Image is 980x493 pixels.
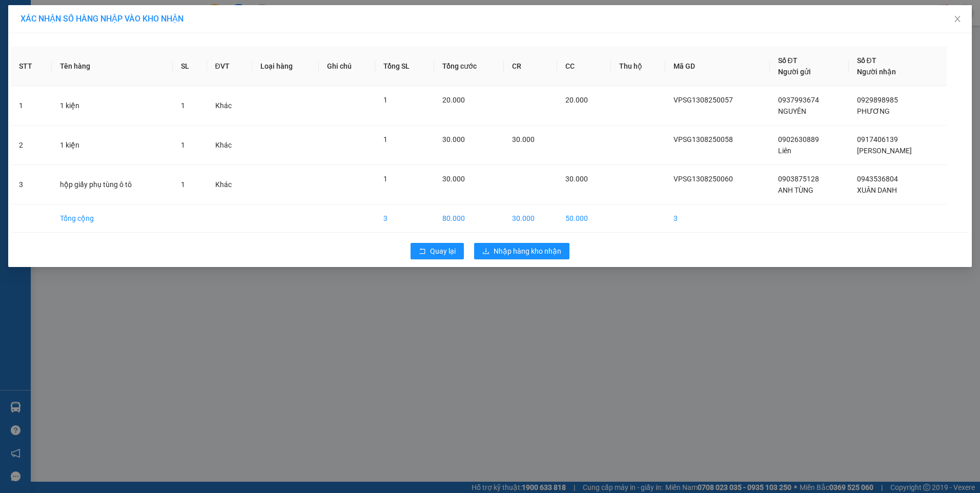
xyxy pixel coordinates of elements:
[857,147,912,155] span: [PERSON_NAME]
[252,47,319,86] th: Loại hàng
[11,126,52,165] td: 2
[442,96,465,104] span: 20.000
[857,68,896,76] span: Người nhận
[52,165,173,204] td: hộp giấy phụ tùng ô tô
[442,135,465,143] span: 30.000
[778,186,813,194] span: ANH TÙNG
[207,165,252,204] td: Khác
[953,15,962,23] span: close
[11,165,52,204] td: 3
[665,204,770,233] td: 3
[383,175,387,183] span: 1
[857,175,898,183] span: 0943536804
[504,47,558,86] th: CR
[857,107,890,115] span: PHƯƠNG
[611,47,665,86] th: Thu hộ
[857,96,898,104] span: 0929898985
[375,204,434,233] td: 3
[494,245,561,257] span: Nhập hàng kho nhận
[11,47,52,86] th: STT
[482,248,489,256] span: download
[52,86,173,126] td: 1 kiện
[21,14,183,24] span: XÁC NHẬN SỐ HÀNG NHẬP VÀO KHO NHẬN
[11,86,52,126] td: 1
[673,135,733,143] span: VPSG1308250058
[557,204,611,233] td: 50.000
[52,126,173,165] td: 1 kiện
[778,147,791,155] span: Liên
[778,175,819,183] span: 0903875128
[504,204,558,233] td: 30.000
[778,135,819,143] span: 0902630889
[557,47,611,86] th: CC
[181,101,185,110] span: 1
[512,135,535,143] span: 30.000
[673,175,733,183] span: VPSG1308250060
[778,68,811,76] span: Người gửi
[383,135,387,143] span: 1
[173,47,207,86] th: SL
[673,96,733,104] span: VPSG1308250057
[857,186,897,194] span: XUÂN DANH
[565,175,588,183] span: 30.000
[207,86,252,126] td: Khác
[52,47,173,86] th: Tên hàng
[857,135,898,143] span: 0917406139
[430,245,456,257] span: Quay lại
[857,56,876,65] span: Số ĐT
[943,5,972,34] button: Close
[778,96,819,104] span: 0937993674
[778,107,806,115] span: NGUYÊN
[474,243,569,259] button: downloadNhập hàng kho nhận
[419,248,426,256] span: rollback
[411,243,464,259] button: rollbackQuay lại
[665,47,770,86] th: Mã GD
[319,47,375,86] th: Ghi chú
[207,126,252,165] td: Khác
[207,47,252,86] th: ĐVT
[181,141,185,149] span: 1
[778,56,798,65] span: Số ĐT
[442,175,465,183] span: 30.000
[434,204,504,233] td: 80.000
[565,96,588,104] span: 20.000
[52,204,173,233] td: Tổng cộng
[375,47,434,86] th: Tổng SL
[383,96,387,104] span: 1
[434,47,504,86] th: Tổng cước
[181,180,185,189] span: 1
